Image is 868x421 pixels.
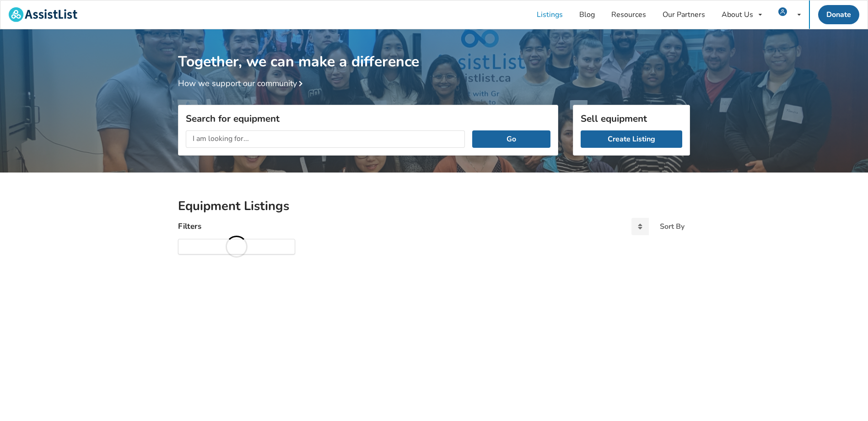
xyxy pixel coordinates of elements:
[603,0,654,29] a: Resources
[722,11,753,18] div: About Us
[9,7,77,22] img: assistlist-logo
[178,29,690,71] h1: Together, we can make a difference
[778,7,787,16] img: user icon
[178,221,201,232] h4: Filters
[528,0,571,29] a: Listings
[581,130,682,148] a: Create Listing
[654,0,713,29] a: Our Partners
[186,113,550,124] h3: Search for equipment
[178,198,690,214] h2: Equipment Listings
[818,5,859,24] a: Donate
[581,113,682,124] h3: Sell equipment
[660,223,685,230] div: Sort By
[571,0,603,29] a: Blog
[178,78,306,89] a: How we support our community
[472,130,550,148] button: Go
[186,130,465,148] input: I am looking for...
